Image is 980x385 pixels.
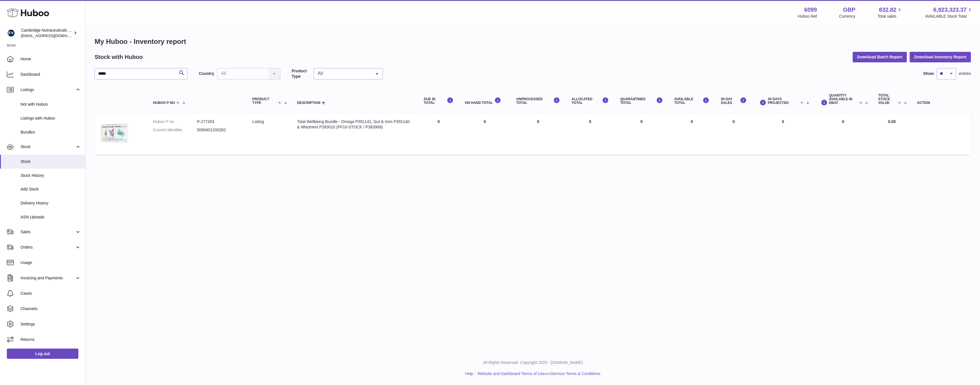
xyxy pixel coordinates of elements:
[95,53,143,61] h2: Stock with Huboo
[21,173,81,178] span: Stock History
[7,29,15,37] img: huboo@camnutra.com
[877,6,903,19] a: 832.82 Total sales
[910,52,971,62] button: Download Inventory Report
[21,275,75,281] span: Invoicing and Payments
[199,71,214,76] label: Country
[316,71,371,76] span: All
[21,291,81,296] span: Cases
[752,113,814,155] td: 0
[252,97,277,105] span: Product Type
[804,6,817,14] strong: 6099
[7,349,78,359] a: Log out
[292,68,311,79] label: Product Type
[21,159,81,164] span: Stock
[90,360,975,365] p: All Rights Reserved. Copyright 2025 - [DOMAIN_NAME]
[21,87,75,93] span: Listings
[674,97,709,105] div: AVAILABLE Total
[197,127,241,133] dd: 5060401200282
[459,113,511,155] td: 0
[516,97,560,105] div: UNPROCESSED Total
[21,130,81,135] span: Bundles
[721,97,747,105] div: 30 DAY SALES
[640,119,643,124] span: 0
[925,14,973,19] span: AVAILABLE Stock Total
[715,113,752,155] td: 0
[933,6,967,14] span: 6,923,323.37
[21,229,75,235] span: Sales
[153,127,197,133] dt: Current identifier
[465,371,473,376] a: Help
[917,101,965,105] div: Action
[839,14,856,19] div: Currency
[620,97,663,105] div: QUARANTINED Total
[465,97,505,105] div: ON HAND Total
[571,97,609,105] div: ALLOCATED Total
[888,119,896,124] span: 0.00
[829,94,858,105] span: Quantity Available in eBay
[424,97,453,105] div: DUE IN TOTAL
[21,260,81,265] span: Usage
[798,14,817,19] div: Huboo Ref
[853,52,907,62] button: Download Batch Report
[21,321,81,327] span: Settings
[475,371,600,376] li: and
[100,119,129,148] img: product image
[814,113,873,155] td: 0
[21,337,81,342] span: Returns
[21,214,81,220] span: ASN Uploads
[925,6,973,19] a: 6,923,323.37 AVAILABLE Stock Total
[878,94,897,105] span: Total stock value
[879,6,896,14] span: 832.82
[923,71,934,76] label: Show
[843,6,855,14] strong: GBP
[21,306,81,312] span: Channels
[21,33,84,38] span: [EMAIL_ADDRESS][DOMAIN_NAME]
[511,113,566,155] td: 0
[21,56,81,62] span: Home
[566,113,614,155] td: 0
[21,187,81,192] span: Add Stock
[552,371,601,376] a: Service Terms & Conditions
[95,37,971,46] h1: My Huboo - Inventory report
[21,72,81,77] span: Dashboard
[877,14,903,19] span: Total sales
[21,144,75,150] span: Stock
[153,101,175,105] span: Huboo P no
[477,371,545,376] a: Website and Dashboard Terms of Use
[418,113,459,155] td: 0
[252,119,264,124] span: listing
[669,113,715,155] td: 0
[197,119,241,124] dd: P-277453
[21,28,72,38] div: Cambridge Nutraceuticals Ltd
[297,101,320,105] span: Description
[297,119,413,130] div: Total Wellbeing Bundle - Omega P391141, Gut & Imm P391140 & MNutrient P393010 (PF10-STOCK / P383969)
[21,116,81,121] span: Listings with Huboo
[21,200,81,206] span: Delivery History
[21,102,81,107] span: Not with Huboo
[768,97,799,105] span: 30 DAYS PROJECTED
[153,119,197,124] dt: Huboo P no
[21,245,75,250] span: Orders
[959,71,971,76] span: entries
